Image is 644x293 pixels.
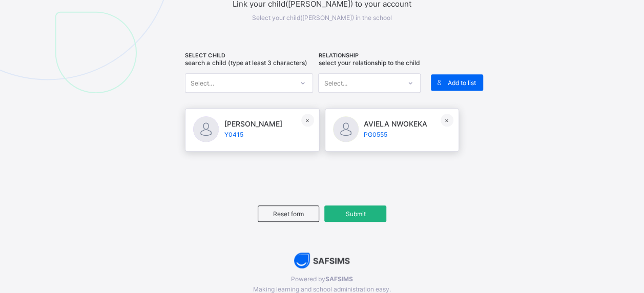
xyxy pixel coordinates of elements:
span: Making learning and school administration easy. [161,285,483,293]
span: Select your relationship to the child [318,59,420,67]
span: [PERSON_NAME] [224,119,282,128]
span: Search a child (type at least 3 characters) [185,59,307,67]
span: Powered by [161,275,483,283]
img: AdK1DDW6R+oPwAAAABJRU5ErkJggg== [294,253,350,268]
span: Submit [332,210,379,218]
div: × [441,114,453,127]
span: AVIELA NWOKEKA [364,119,427,128]
span: Add to list [447,79,475,87]
span: Reset form [266,210,311,218]
b: SAFSIMS [325,275,353,283]
div: Select... [324,73,347,93]
span: Y0415 [224,131,282,138]
span: PG0555 [364,131,427,138]
span: SELECT CHILD [185,52,313,59]
div: × [301,114,314,127]
span: Select your child([PERSON_NAME]) in the school [252,14,392,22]
span: RELATIONSHIP [318,52,421,59]
div: Select... [191,73,214,93]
